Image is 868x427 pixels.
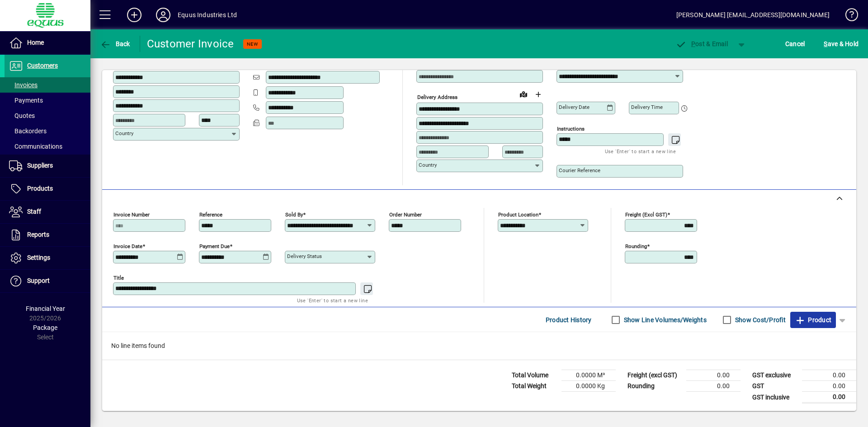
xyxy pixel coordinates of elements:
mat-label: Delivery date [559,104,590,110]
a: Home [5,32,90,54]
span: ave & Hold [824,37,859,51]
mat-label: Instructions [557,126,585,132]
span: Invoices [9,81,38,89]
button: Post & Email [671,36,732,52]
span: Backorders [9,127,47,135]
mat-label: Delivery status [287,253,322,259]
mat-label: Courier Reference [559,167,600,174]
mat-label: Invoice number [113,211,150,218]
span: Communications [9,143,62,150]
a: Payments [5,93,90,108]
mat-label: Freight (excl GST) [625,211,667,218]
button: Product [790,312,836,328]
button: Product History [542,312,595,328]
span: Package [33,324,57,331]
span: Back [100,40,130,47]
span: Payments [9,97,43,104]
span: Product History [546,313,592,327]
div: Customer Invoice [147,37,234,51]
td: GST inclusive [748,392,802,403]
div: [PERSON_NAME] [EMAIL_ADDRESS][DOMAIN_NAME] [676,8,830,22]
a: Backorders [5,123,90,139]
span: Quotes [9,112,35,119]
a: View on map [516,87,531,101]
label: Show Cost/Profit [733,315,786,324]
a: Staff [5,201,90,223]
mat-hint: Use 'Enter' to start a new line [297,295,368,305]
mat-label: Rounding [625,243,647,249]
mat-label: Invoice date [113,243,142,249]
mat-label: Reference [199,211,222,218]
mat-label: Country [115,130,133,136]
span: ost & Email [675,40,728,47]
a: Reports [5,224,90,246]
td: GST exclusive [748,370,802,381]
td: Rounding [623,381,686,392]
td: GST [748,381,802,392]
a: Products [5,178,90,200]
td: 0.00 [802,392,856,403]
mat-label: Title [113,275,124,281]
label: Show Line Volumes/Weights [622,315,707,324]
mat-label: Delivery time [631,104,663,110]
mat-hint: Use 'Enter' to start a new line [605,146,676,156]
button: Choose address [531,87,545,102]
td: 0.00 [686,381,741,392]
mat-label: Order number [389,211,422,218]
span: Home [27,39,44,46]
td: 0.00 [802,370,856,381]
a: Support [5,270,90,292]
span: Financial Year [26,305,65,312]
td: Total Volume [507,370,561,381]
td: Freight (excl GST) [623,370,686,381]
mat-label: Country [419,162,437,168]
span: Reports [27,231,49,238]
a: Settings [5,247,90,269]
span: Products [27,185,53,192]
span: Product [795,313,831,327]
mat-label: Sold by [285,211,303,218]
a: Invoices [5,77,90,93]
a: Knowledge Base [839,2,857,31]
span: Customers [27,62,58,69]
app-page-header-button: Back [90,36,140,52]
button: Copy to Delivery address [227,56,242,70]
span: Settings [27,254,50,261]
div: No line items found [102,332,856,360]
span: Staff [27,208,41,215]
button: Profile [149,7,178,23]
mat-label: Payment due [199,243,230,249]
span: Support [27,277,50,284]
button: Save & Hold [821,36,861,52]
span: NEW [247,41,258,47]
td: 0.00 [686,370,741,381]
td: 0.0000 Kg [561,381,616,392]
span: Suppliers [27,162,53,169]
button: Cancel [783,36,807,52]
span: P [691,40,695,47]
div: Equus Industries Ltd [178,8,237,22]
button: Add [120,7,149,23]
td: 0.00 [802,381,856,392]
span: S [824,40,827,47]
td: 0.0000 M³ [561,370,616,381]
a: Quotes [5,108,90,123]
mat-label: Product location [498,211,538,218]
a: Suppliers [5,155,90,177]
button: Back [98,36,132,52]
a: Communications [5,139,90,154]
td: Total Weight [507,381,561,392]
span: Cancel [785,37,805,51]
